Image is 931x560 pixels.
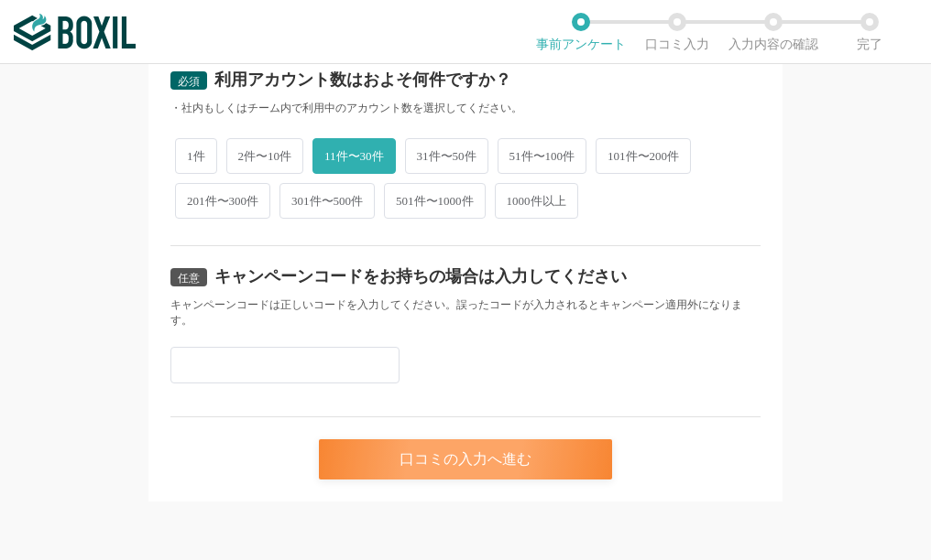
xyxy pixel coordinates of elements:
li: 口コミ入力 [629,13,725,51]
img: ボクシルSaaS_ロゴ [14,14,136,50]
span: 51件〜100件 [498,138,587,174]
span: 201件〜300件 [175,183,270,219]
div: ・社内もしくはチーム内で利用中のアカウント数を選択してください。 [170,101,761,116]
div: 口コミの入力へ進む [319,439,612,479]
li: 事前アンケート [532,13,629,51]
span: 101件〜200件 [596,138,691,174]
span: 2件〜10件 [226,138,304,174]
span: 1000件以上 [495,183,578,219]
div: キャンペーンコードは正しいコードを入力してください。誤ったコードが入力されるとキャンペーン適用外になります。 [170,297,761,328]
div: キャンペーンコードをお持ちの場合は入力してください [214,268,627,285]
span: 任意 [178,272,200,285]
span: 31件〜50件 [405,138,488,174]
div: 利用アカウント数はおよそ何件ですか？ [214,71,511,88]
span: 必須 [178,75,200,88]
span: 301件〜500件 [279,183,375,219]
span: 501件〜1000件 [384,183,486,219]
span: 1件 [175,138,217,174]
li: 完了 [821,13,917,51]
li: 入力内容の確認 [725,13,821,51]
span: 11件〜30件 [312,138,396,174]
